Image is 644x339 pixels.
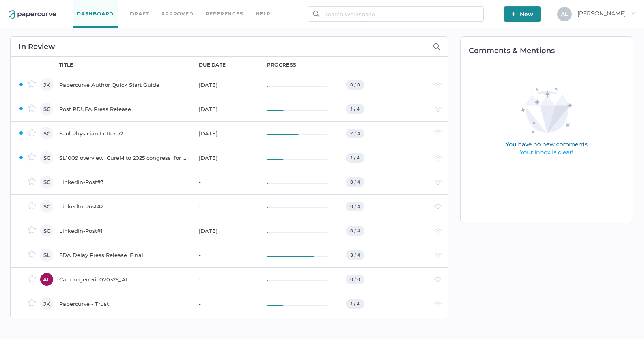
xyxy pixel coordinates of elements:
[346,104,364,114] div: 1 / 4
[40,127,53,140] div: SC
[199,104,257,114] div: [DATE]
[59,250,189,260] div: FDA Delay Press Release_Final
[511,6,533,22] span: New
[346,226,364,236] div: 0 / 4
[28,274,36,282] img: star-inactive.70f2008a.svg
[434,82,442,88] img: eye-light-gray.b6d092a5.svg
[199,61,226,69] div: due date
[59,177,189,187] div: LinkedIn-Post#3
[19,43,55,50] h2: In Review
[19,106,24,111] img: ZaPP2z7XVwAAAABJRU5ErkJggg==
[28,177,36,185] img: star-inactive.70f2008a.svg
[40,249,53,262] div: SL
[630,10,635,16] i: arrow_right
[346,202,364,211] div: 0 / 4
[434,277,442,282] img: eye-light-gray.b6d092a5.svg
[504,6,541,22] button: New
[59,299,189,309] div: Papercurve - Trust
[199,153,257,163] div: [DATE]
[191,170,259,194] td: -
[313,11,320,17] img: search.bf03fe8b.svg
[40,151,53,164] div: SC
[40,200,53,213] div: SC
[28,79,36,88] img: star-inactive.70f2008a.svg
[191,267,259,292] td: -
[199,80,257,90] div: [DATE]
[191,194,259,219] td: -
[206,9,243,18] a: References
[59,104,189,114] div: Post PDUFA Press Release
[28,250,36,258] img: star-inactive.70f2008a.svg
[199,129,257,138] div: [DATE]
[40,78,53,91] div: JK
[191,292,259,316] td: -
[59,226,189,236] div: LinkedIn-Post#1
[346,177,364,187] div: 0 / 4
[28,152,36,161] img: star-inactive.70f2008a.svg
[434,107,442,112] img: eye-light-gray.b6d092a5.svg
[40,103,53,116] div: SC
[434,180,442,185] img: eye-light-gray.b6d092a5.svg
[346,299,364,309] div: 1 / 4
[130,9,149,18] a: Draft
[28,225,36,234] img: star-inactive.70f2008a.svg
[434,129,442,135] img: eye-light-gray.b6d092a5.svg
[9,10,56,20] img: papercurve-logo-colour.7244d18c.svg
[40,224,53,237] div: SC
[40,176,53,189] div: SC
[59,202,189,211] div: LinkedIn-Post#2
[346,129,364,138] div: 2 / 4
[59,153,189,163] div: SL1009 overview_CureMito 2025 congress_for PRC
[256,9,271,18] div: help
[40,297,53,310] div: JK
[40,273,53,286] div: AL
[434,301,442,307] img: eye-light-gray.b6d092a5.svg
[59,80,189,90] div: Papercurve Author Quick Start Guide
[346,250,364,260] div: 3 / 4
[199,226,257,236] div: [DATE]
[577,10,635,17] span: [PERSON_NAME]
[28,201,36,209] img: star-inactive.70f2008a.svg
[434,204,442,209] img: eye-light-gray.b6d092a5.svg
[19,155,24,160] img: ZaPP2z7XVwAAAABJRU5ErkJggg==
[191,243,259,267] td: -
[28,128,36,136] img: star-inactive.70f2008a.svg
[561,11,568,17] span: A L
[59,61,73,69] div: title
[433,43,440,50] img: search-icon-expand.c6106642.svg
[19,82,24,87] img: ZaPP2z7XVwAAAABJRU5ErkJggg==
[28,104,36,112] img: star-inactive.70f2008a.svg
[346,275,364,284] div: 0 / 0
[346,153,364,163] div: 1 / 4
[308,6,484,22] input: Search Workspace
[161,9,193,18] a: Approved
[434,228,442,234] img: eye-light-gray.b6d092a5.svg
[434,155,442,161] img: eye-light-gray.b6d092a5.svg
[346,80,364,90] div: 0 / 0
[434,253,442,258] img: eye-light-gray.b6d092a5.svg
[469,47,633,54] h2: Comments & Mentions
[28,298,36,307] img: star-inactive.70f2008a.svg
[488,82,605,163] img: comments-empty-state.0193fcf7.svg
[59,129,189,138] div: Saol Physician Letter v2
[511,12,516,16] img: plus-white.e19ec114.svg
[267,61,296,69] div: progress
[19,131,24,135] img: ZaPP2z7XVwAAAABJRU5ErkJggg==
[59,275,189,284] div: Carton-generic070325_AL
